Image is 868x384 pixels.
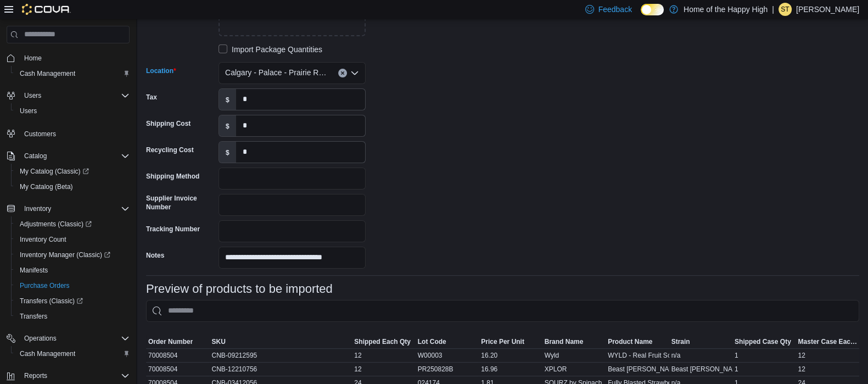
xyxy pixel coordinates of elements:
[24,54,42,63] span: Home
[15,67,80,80] a: Cash Management
[146,349,209,362] div: 70008504
[2,201,134,216] button: Inventory
[15,279,130,292] span: Purchase Orders
[20,89,130,102] span: Users
[671,337,690,346] span: Strain
[15,233,130,246] span: Inventory Count
[15,310,130,323] span: Transfers
[20,349,75,358] span: Cash Management
[606,335,669,348] button: Product Name
[416,349,479,362] div: W00003
[20,369,130,382] span: Reports
[20,202,130,215] span: Inventory
[15,248,130,261] span: Inventory Manager (Classic)
[15,248,115,261] a: Inventory Manager (Classic)
[732,363,796,376] div: 1
[20,235,66,244] span: Inventory Count
[416,335,479,348] button: Lot Code
[146,93,157,102] label: Tax
[146,66,176,75] label: Location
[641,15,641,16] span: Dark Mode
[15,233,71,246] a: Inventory Count
[20,89,46,102] button: Users
[11,179,134,194] button: My Catalog (Beta)
[15,218,130,231] span: Adjustments (Classic)
[796,335,859,348] button: Master Case Each Qty
[15,264,52,277] a: Manifests
[20,220,92,229] span: Adjustments (Classic)
[24,91,41,100] span: Users
[20,281,70,290] span: Purchase Orders
[20,52,46,65] a: Home
[15,294,87,308] a: Transfers (Classic)
[2,148,134,164] button: Catalog
[669,363,732,376] div: Beast [PERSON_NAME]
[732,349,796,362] div: 1
[781,3,789,16] span: ST
[219,142,236,163] label: $
[732,335,796,348] button: Shipped Case Qty
[479,363,542,376] div: 16.96
[225,66,327,79] span: Calgary - Palace - Prairie Records
[146,119,191,128] label: Shipping Cost
[211,337,225,346] span: SKU
[11,346,134,361] button: Cash Management
[15,347,130,360] span: Cash Management
[15,310,52,323] a: Transfers
[20,312,47,321] span: Transfers
[20,126,130,140] span: Customers
[146,194,214,212] label: Supplier Invoice Number
[598,4,632,15] span: Feedback
[146,172,199,181] label: Shipping Method
[20,51,130,65] span: Home
[15,347,80,360] a: Cash Management
[11,309,134,324] button: Transfers
[20,202,55,215] button: Inventory
[15,218,96,231] a: Adjustments (Classic)
[146,363,209,376] div: 70008504
[796,349,859,362] div: 12
[15,180,130,193] span: My Catalog (Beta)
[15,165,93,178] a: My Catalog (Classic)
[20,266,48,275] span: Manifests
[2,368,134,383] button: Reports
[24,371,47,380] span: Reports
[15,67,130,80] span: Cash Management
[20,251,110,259] span: Inventory Manager (Classic)
[606,363,669,376] div: Beast [PERSON_NAME]
[11,278,134,293] button: Purchase Orders
[24,152,47,160] span: Catalog
[542,349,606,362] div: Wyld
[20,127,60,141] a: Customers
[20,297,83,305] span: Transfers (Classic)
[11,263,134,278] button: Manifests
[22,4,71,15] img: Cova
[352,335,415,348] button: Shipped Each Qty
[146,282,333,296] h3: Preview of products to be imported
[146,300,859,322] input: This is a search bar. As you type, the results lower in the page will automatically filter.
[11,66,134,81] button: Cash Management
[481,337,524,346] span: Price Per Unit
[545,337,584,346] span: Brand Name
[354,337,411,346] span: Shipped Each Qty
[15,165,130,178] span: My Catalog (Classic)
[11,247,134,263] a: Inventory Manager (Classic)
[772,3,774,16] p: |
[542,335,606,348] button: Brand Name
[798,337,857,346] span: Master Case Each Qty
[779,3,792,16] div: Steven Thompson
[11,103,134,119] button: Users
[350,69,359,77] button: Open list of options
[608,337,652,346] span: Product Name
[20,149,130,163] span: Catalog
[209,363,352,376] div: CNB-12210756
[15,104,130,118] span: Users
[15,104,41,118] a: Users
[542,363,606,376] div: XPLOR
[416,363,479,376] div: PR250828B
[24,130,56,138] span: Customers
[11,164,134,179] a: My Catalog (Classic)
[684,3,768,16] p: Home of the Happy High
[352,349,415,362] div: 12
[20,369,52,382] button: Reports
